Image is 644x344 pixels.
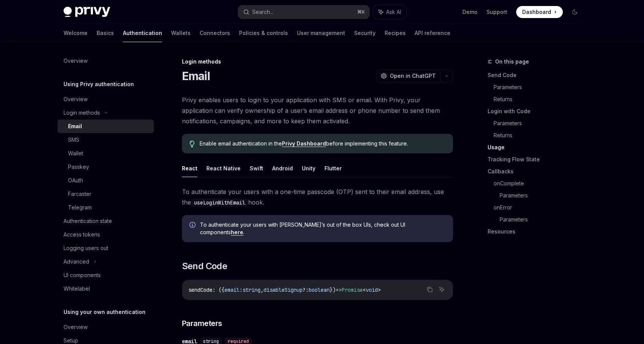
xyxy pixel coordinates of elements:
a: Email [58,120,154,133]
span: sendCode [188,286,212,293]
button: Android [272,159,293,177]
div: SMS [68,135,79,144]
a: Policies & controls [239,24,288,42]
a: Resources [488,226,587,238]
span: => [336,286,342,293]
div: Whitelabel [64,284,90,293]
div: Overview [64,56,88,65]
div: Advanced [64,257,89,266]
a: Logging users out [58,241,154,255]
span: Ask AI [386,8,401,16]
span: Open in ChatGPT [390,72,436,80]
a: Recipes [385,24,406,42]
a: Returns [494,129,587,141]
div: Passkey [68,162,89,171]
div: Login methods [64,108,100,117]
a: here [231,229,243,236]
a: Send Code [488,69,587,81]
span: Dashboard [522,8,551,16]
a: Security [354,24,376,42]
button: Open in ChatGPT [376,70,440,82]
span: : [239,286,242,293]
a: Whitelabel [58,282,154,296]
span: : ({ [212,286,224,293]
button: Search...⌘K [238,5,370,19]
span: To authenticate your users with a one-time passcode (OTP) sent to their email address, use the hook. [182,186,453,208]
a: Overview [58,92,154,106]
svg: Info [189,222,197,229]
a: User management [297,24,345,42]
span: ⌘ K [357,9,365,15]
a: Farcaster [58,187,154,201]
a: UI components [58,268,154,282]
span: To authenticate your users with [PERSON_NAME]’s out of the box UIs, check out UI components . [200,221,445,236]
a: Dashboard [516,6,563,18]
span: , [261,286,264,293]
span: Send Code [182,260,227,272]
a: Wallets [171,24,191,42]
a: Support [486,8,507,16]
a: Demo [462,8,477,16]
span: Promise [342,286,363,293]
h5: Using Privy authentication [64,80,134,89]
a: onComplete [494,177,587,189]
div: Overview [64,95,88,104]
span: Parameters [182,318,222,329]
div: Authentication state [64,217,112,226]
button: Swift [250,159,263,177]
a: Privy Dashboard [282,140,326,147]
code: useLoginWithEmail [191,199,248,207]
span: email [224,286,239,293]
h5: Using your own authentication [64,308,145,317]
h1: Email [182,69,210,83]
div: Overview [64,323,88,332]
span: string [242,286,261,293]
div: Farcaster [68,189,91,199]
div: Access tokens [64,230,100,239]
span: On this page [495,57,529,66]
a: Login with Code [488,105,587,117]
span: disableSignup [264,286,303,293]
span: Enable email authentication in the before implementing this feature. [200,140,445,147]
div: UI components [64,271,101,280]
span: < [363,286,366,293]
a: Passkey [58,160,154,174]
a: Wallet [58,147,154,160]
button: Ask AI [373,5,406,19]
a: Returns [494,93,587,105]
span: ?: [303,286,309,293]
a: Parameters [494,117,587,129]
a: Welcome [64,24,88,42]
a: SMS [58,133,154,147]
svg: Tip [189,141,195,147]
a: OAuth [58,174,154,187]
a: Parameters [500,189,587,202]
button: Toggle dark mode [569,6,581,18]
a: Parameters [494,81,587,93]
span: void [366,286,378,293]
a: Authentication [123,24,162,42]
button: Copy the contents from the code block [425,285,435,294]
div: Email [68,122,82,131]
a: Basics [97,24,114,42]
span: }) [330,286,336,293]
img: dark logo [64,7,110,17]
span: Privy enables users to login to your application with SMS or email. With Privy, your application ... [182,95,453,126]
button: Unity [302,159,315,177]
a: Overview [58,54,154,68]
div: Login methods [182,58,453,65]
a: Tracking Flow State [488,153,587,165]
span: boolean [309,286,330,293]
a: Connectors [200,24,230,42]
div: Logging users out [64,244,108,253]
a: onError [494,202,587,214]
a: API reference [415,24,450,42]
a: Authentication state [58,214,154,228]
a: Access tokens [58,228,154,241]
button: React [182,159,197,177]
div: Telegram [68,203,92,212]
a: Usage [488,141,587,153]
a: Callbacks [488,165,587,177]
a: Overview [58,320,154,334]
div: OAuth [68,176,83,185]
